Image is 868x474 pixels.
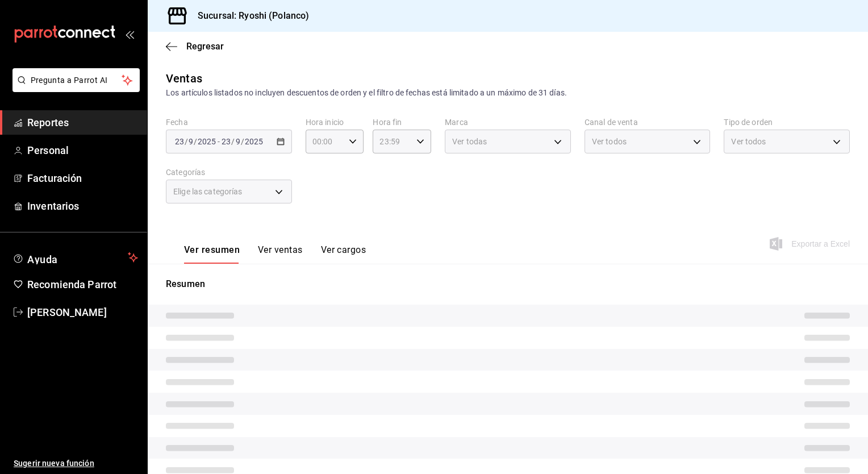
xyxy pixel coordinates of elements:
label: Hora fin [373,118,431,126]
span: Ver todas [452,136,487,147]
label: Hora inicio [306,118,364,126]
input: -- [174,137,185,146]
input: -- [221,137,231,146]
p: Resumen [166,277,850,291]
div: Ventas [166,70,202,87]
label: Tipo de orden [724,118,850,126]
label: Canal de venta [585,118,711,126]
button: open_drawer_menu [125,30,134,39]
span: Sugerir nueva función [14,458,138,469]
span: / [194,137,197,146]
span: Ver todos [592,136,627,147]
input: -- [235,137,241,146]
span: Facturación [27,171,138,186]
span: - [218,137,220,146]
button: Pregunta a Parrot AI [12,68,140,92]
label: Categorías [166,168,292,176]
span: Ver todos [731,136,766,147]
button: Regresar [166,41,224,52]
span: / [185,137,188,146]
span: Pregunta a Parrot AI [31,74,122,86]
a: Pregunta a Parrot AI [8,82,140,94]
span: Inventarios [27,198,138,214]
div: Los artículos listados no incluyen descuentos de orden y el filtro de fechas está limitado a un m... [166,87,850,99]
span: [PERSON_NAME] [27,305,138,320]
span: / [241,137,244,146]
span: Recomienda Parrot [27,277,138,292]
input: -- [188,137,194,146]
input: ---- [244,137,264,146]
span: Reportes [27,115,138,130]
span: Regresar [186,41,224,52]
button: Ver resumen [184,244,240,264]
div: navigation tabs [184,244,366,264]
span: / [231,137,235,146]
span: Personal [27,143,138,158]
label: Marca [445,118,571,126]
button: Ver ventas [258,244,303,264]
h3: Sucursal: Ryoshi (Polanco) [189,9,309,23]
input: ---- [197,137,216,146]
label: Fecha [166,118,292,126]
span: Ayuda [27,251,123,264]
span: Elige las categorías [173,186,243,197]
button: Ver cargos [321,244,366,264]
